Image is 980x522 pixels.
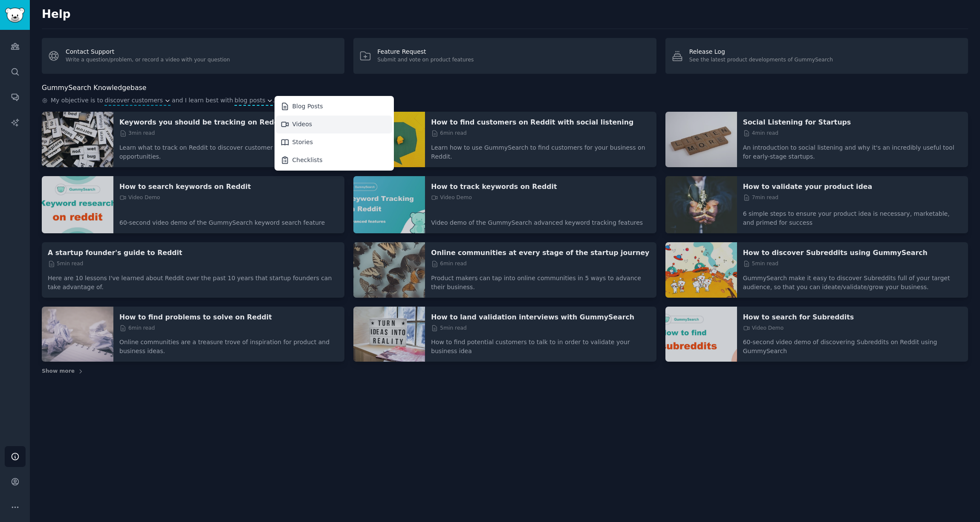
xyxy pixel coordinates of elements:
div: Blog Posts [276,98,392,116]
span: Video Demo [743,325,784,332]
div: Blog Posts [292,102,323,111]
a: Online communities at every stage of the startup journey [431,248,650,257]
span: 6 min read [119,325,155,332]
a: How to land validation interviews with GummySearch [431,313,650,322]
p: Here are 10 lessons I've learned about Reddit over the past 10 years that startup founders can ta... [48,268,338,292]
a: How to search keywords on Reddit [119,182,338,191]
span: 5 min read [48,260,83,268]
h2: GummySearch Knowledgebase [42,83,146,93]
p: An introduction to social listening and why it's an incredibly useful tool for early-stage startups. [743,137,962,161]
a: How to find problems to solve on Reddit [119,313,338,322]
img: How to discover Subreddits using GummySearch [665,242,737,298]
div: Videos [276,116,392,133]
p: Product makers can tap into online communities in 5 ways to advance their business. [431,268,650,292]
div: Stories [292,138,313,147]
a: Feature RequestSubmit and vote on product features [353,38,656,74]
span: Show more [42,368,75,375]
span: Video Demo [431,194,472,202]
img: Keywords you should be tracking on Reddit [42,112,113,167]
span: 5 min read [431,325,466,332]
span: and I learn best with [172,96,233,106]
p: 60-second video demo of the GummySearch keyword search feature [119,212,338,227]
img: How to search for Subreddits [665,307,737,362]
p: Learn how to use GummySearch to find customers for your business on Reddit. [431,137,650,161]
p: Learn what to track on Reddit to discover customer acquisition opportunities. [119,137,338,161]
p: Online communities are a treasure trove of inspiration for product and business ideas. [119,332,338,356]
div: See the latest product developments of GummySearch [689,56,833,64]
img: How to land validation interviews with GummySearch [353,307,425,362]
div: Videos [292,120,312,129]
img: How to search keywords on Reddit [42,176,113,234]
div: Checklists [292,156,323,165]
span: blog posts [234,96,265,105]
span: 5 min read [743,260,778,268]
button: blog posts [234,96,273,105]
p: 60-second video demo of discovering Subreddits on Reddit using GummySearch [743,332,962,356]
span: 4 min read [743,130,778,137]
div: Checklists [276,151,392,169]
a: Keywords you should be tracking on Reddit [119,118,338,127]
a: A startup founder's guide to Reddit [48,248,338,257]
a: Release LogSee the latest product developments of GummySearch [665,38,968,74]
img: Social Listening for Startups [665,112,737,167]
span: 3 min read [119,130,155,137]
span: My objective is to [51,96,103,106]
p: How to find potential customers to talk to in order to validate your business idea [431,332,650,356]
div: Feature Request [377,47,474,56]
a: How to find customers on Reddit with social listening [431,118,650,127]
span: Video Demo [119,194,160,202]
a: How to discover Subreddits using GummySearch [743,248,962,257]
img: How to track keywords on Reddit [353,176,425,234]
div: . [42,96,968,106]
span: 7 min read [743,194,778,202]
a: How to search for Subreddits [743,313,962,322]
img: GummySearch logo [5,8,25,23]
div: Submit and vote on product features [377,56,474,64]
a: How to validate your product idea [743,182,962,191]
p: 6 simple steps to ensure your product idea is necessary, marketable, and primed for success [743,203,962,227]
img: How to validate your product idea [665,176,737,234]
div: Release Log [689,47,833,56]
img: Online communities at every stage of the startup journey [353,242,425,298]
img: How to find problems to solve on Reddit [42,307,113,362]
div: Stories [276,133,392,151]
span: 6 min read [431,260,466,268]
span: 6 min read [431,130,466,137]
p: Video demo of the GummySearch advanced keyword tracking features [431,212,650,227]
h2: Help [42,8,968,21]
a: Contact SupportWrite a question/problem, or record a video with your question [42,38,344,74]
button: discover customers [104,96,170,105]
a: Social Listening for Startups [743,118,962,127]
a: How to track keywords on Reddit [431,182,650,191]
p: GummySearch make it easy to discover Subreddits full of your target audience, so that you can ide... [743,268,962,292]
span: discover customers [104,96,163,105]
